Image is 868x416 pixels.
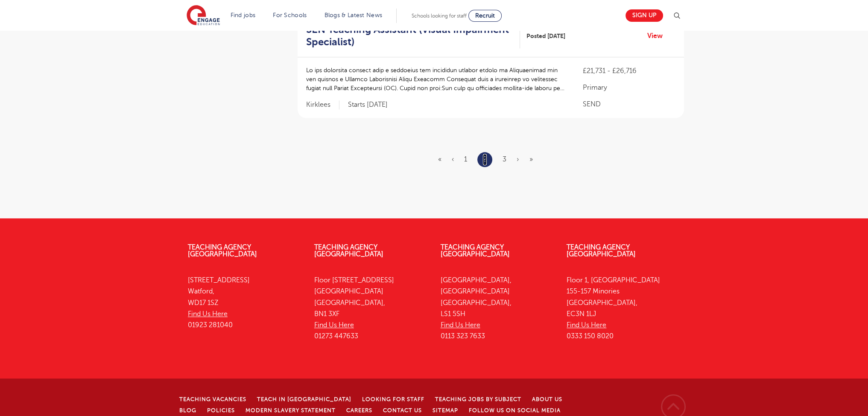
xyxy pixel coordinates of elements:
[245,407,336,413] a: Modern Slavery Statement
[306,23,520,48] a: SEN Teaching Assistant (Visual Impairment Specialist)
[483,154,487,165] a: 2
[468,10,502,22] a: Recruit
[435,396,521,402] a: Teaching jobs by subject
[188,243,257,258] a: Teaching Agency [GEOGRAPHIC_DATA]
[503,155,506,163] a: 3
[529,155,533,163] a: Last
[567,243,636,258] a: Teaching Agency [GEOGRAPHIC_DATA]
[441,321,480,329] a: Find Us Here
[532,396,562,402] a: About Us
[346,407,372,413] a: Careers
[231,12,256,18] a: Find jobs
[647,30,669,41] a: View
[179,407,196,413] a: Blog
[383,407,422,413] a: Contact Us
[438,155,441,163] a: First
[433,407,458,413] a: Sitemap
[188,275,301,331] p: [STREET_ADDRESS] Watford, WD17 1SZ 01923 281040
[273,12,307,18] a: For Schools
[306,23,513,48] h2: SEN Teaching Assistant (Visual Impairment Specialist)
[475,12,495,19] span: Recruit
[306,100,339,109] span: Kirklees
[188,310,228,318] a: Find Us Here
[207,407,235,413] a: Policies
[583,99,675,109] p: SEND
[441,243,510,258] a: Teaching Agency [GEOGRAPHIC_DATA]
[452,155,454,163] a: Previous
[306,66,566,93] p: Lo ips dolorsita consect adip e seddoeius tem incididun utlabor etdolo ma Aliquaenimad min ven qu...
[469,407,561,413] a: Follow us on Social Media
[187,5,220,26] img: Engage Education
[362,396,424,402] a: Looking for staff
[464,155,467,163] a: 1
[412,13,467,19] span: Schools looking for staff
[441,275,554,342] p: [GEOGRAPHIC_DATA], [GEOGRAPHIC_DATA] [GEOGRAPHIC_DATA], LS1 5SH 0113 323 7633
[314,275,428,342] p: Floor [STREET_ADDRESS] [GEOGRAPHIC_DATA] [GEOGRAPHIC_DATA], BN1 3XF 01273 447633
[314,321,354,329] a: Find Us Here
[179,396,246,402] a: Teaching Vacancies
[583,82,675,93] p: Primary
[257,396,351,402] a: Teach in [GEOGRAPHIC_DATA]
[348,100,388,109] p: Starts [DATE]
[324,12,383,18] a: Blogs & Latest News
[567,321,606,329] a: Find Us Here
[625,9,663,22] a: Sign up
[517,155,519,163] a: Next
[526,32,565,41] span: Posted [DATE]
[567,275,680,342] p: Floor 1, [GEOGRAPHIC_DATA] 155-157 Minories [GEOGRAPHIC_DATA], EC3N 1LJ 0333 150 8020
[314,243,383,258] a: Teaching Agency [GEOGRAPHIC_DATA]
[583,66,675,76] p: £21,731 - £26,716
